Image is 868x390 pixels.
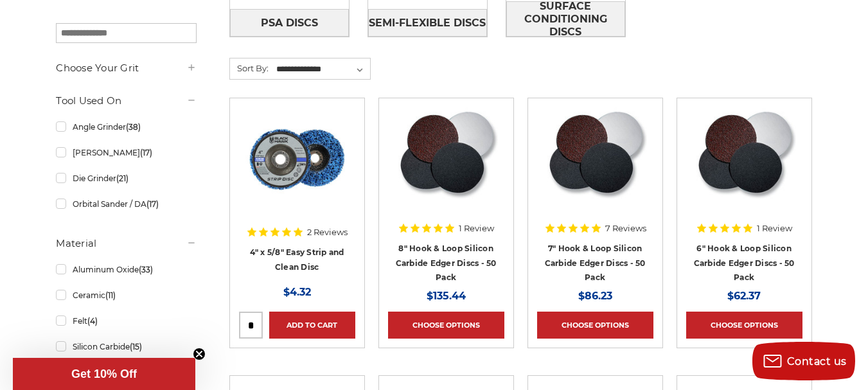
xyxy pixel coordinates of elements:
[56,335,196,358] a: Silicon Carbide
[752,342,855,380] button: Contact us
[605,224,646,233] span: 7 Reviews
[56,193,196,215] a: Orbital Sander / DA
[230,9,349,37] a: PSA Discs
[56,93,196,109] h5: Tool Used On
[56,116,196,138] a: Angle Grinder
[250,247,344,272] a: 4" x 5/8" Easy Strip and Clean Disc
[369,12,486,34] span: Semi-Flexible Discs
[56,258,196,281] a: Aluminum Oxide
[283,286,311,298] span: $4.32
[146,199,159,209] span: (17)
[139,265,153,274] span: (33)
[56,141,196,164] a: [PERSON_NAME]
[56,167,196,190] a: Die Grinder
[388,107,504,224] a: Silicon Carbide 8" Hook & Loop Edger Discs
[757,224,792,233] span: 1 Review
[230,58,269,78] label: Sort By:
[394,107,498,210] img: Silicon Carbide 8" Hook & Loop Edger Discs
[396,244,497,282] a: 8" Hook & Loop Silicon Carbide Edger Discs - 50 Pack
[459,224,494,233] span: 1 Review
[193,348,206,360] button: Close teaser
[13,358,195,390] div: Get 10% OffClose teaser
[307,228,348,236] span: 2 Reviews
[126,122,141,132] span: (38)
[105,290,116,300] span: (11)
[56,236,196,251] h5: Material
[388,312,504,339] a: Choose Options
[506,1,625,37] a: Surface Conditioning Discs
[727,290,761,302] span: $62.37
[245,107,348,210] img: 4" x 5/8" easy strip and clean discs
[787,355,847,368] span: Contact us
[537,312,653,339] a: Choose Options
[692,107,796,210] img: Silicon Carbide 6" Hook & Loop Edger Discs
[56,310,196,332] a: Felt
[686,107,802,224] a: Silicon Carbide 6" Hook & Loop Edger Discs
[71,368,137,380] span: Get 10% Off
[545,244,646,282] a: 7" Hook & Loop Silicon Carbide Edger Discs - 50 Pack
[56,284,196,306] a: Ceramic
[686,312,802,339] a: Choose Options
[261,12,318,34] span: PSA Discs
[130,342,142,351] span: (15)
[239,107,355,224] a: 4" x 5/8" easy strip and clean discs
[427,290,466,302] span: $135.44
[368,9,487,37] a: Semi-Flexible Discs
[140,148,152,157] span: (17)
[269,312,355,339] a: Add to Cart
[274,60,370,79] select: Sort By:
[578,290,612,302] span: $86.23
[543,107,647,210] img: Silicon Carbide 7" Hook & Loop Edger Discs
[87,316,98,326] span: (4)
[694,244,795,282] a: 6" Hook & Loop Silicon Carbide Edger Discs - 50 Pack
[56,60,196,76] h5: Choose Your Grit
[116,173,128,183] span: (21)
[537,107,653,224] a: Silicon Carbide 7" Hook & Loop Edger Discs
